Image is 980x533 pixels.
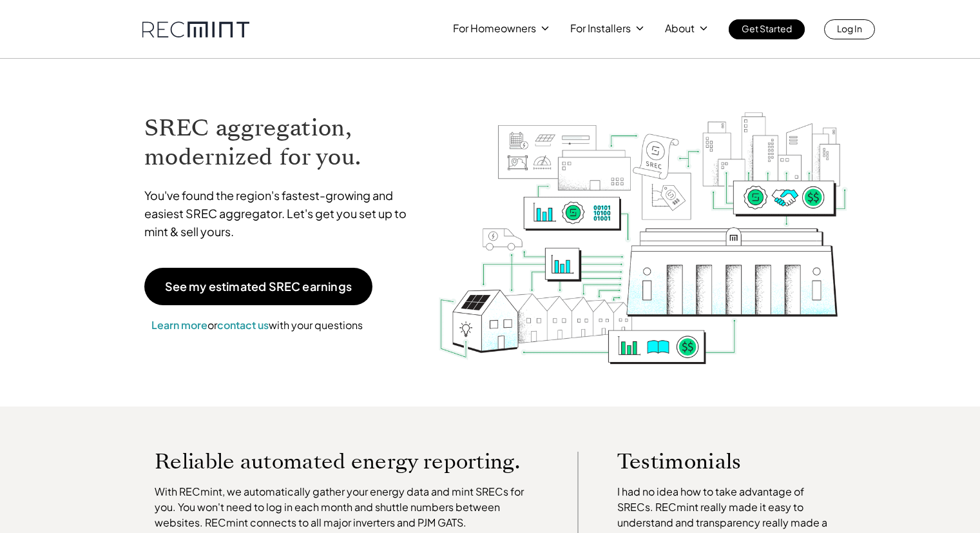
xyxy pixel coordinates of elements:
a: Log In [824,19,875,39]
p: For Homeowners [453,19,536,37]
p: or with your questions [144,317,370,334]
a: See my estimated SREC earnings [144,268,372,305]
p: Reliable automated energy reporting. [155,452,539,471]
p: About [665,19,695,37]
a: contact us [217,318,269,332]
h1: SREC aggregation, modernized for you. [144,114,419,172]
a: Learn more [151,318,207,332]
img: RECmint value cycle [437,78,849,368]
p: Get Started [742,19,792,37]
p: See my estimated SREC earnings [165,281,352,292]
a: Get Started [729,19,805,39]
p: Log In [837,19,862,37]
p: With RECmint, we automatically gather your energy data and mint SRECs for you. You won't need to ... [155,484,539,530]
p: Testimonials [617,452,809,471]
p: You've found the region's fastest-growing and easiest SREC aggregator. Let's get you set up to mi... [144,186,419,241]
p: For Installers [570,19,631,37]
